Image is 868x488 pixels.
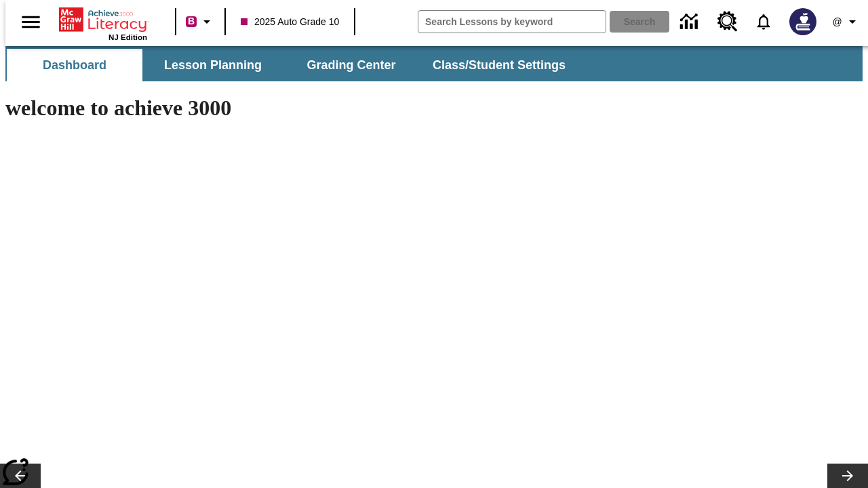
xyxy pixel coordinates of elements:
button: Dashboard [7,49,142,81]
button: Class/Student Settings [422,49,576,81]
a: Home [59,6,147,33]
button: Lesson carousel, Next [827,464,868,488]
button: Lesson Planning [145,49,281,81]
span: Class/Student Settings [433,58,566,73]
span: Dashboard [43,58,106,73]
a: Data Center [672,3,709,41]
div: SubNavbar [5,46,863,81]
div: Home [59,5,147,41]
span: Lesson Planning [164,58,262,73]
img: Avatar [789,8,816,35]
span: Grading Center [307,58,395,73]
button: Profile/Settings [825,9,868,34]
input: search field [418,11,606,33]
span: @ [832,15,842,29]
button: Select a new avatar [781,4,825,39]
button: Grading Center [283,49,419,81]
a: Resource Center, Will open in new tab [709,3,746,40]
a: Notifications [746,4,781,39]
span: B [188,13,195,30]
h1: welcome to achieve 3000 [5,96,591,121]
button: Open side menu [11,2,51,42]
div: SubNavbar [5,49,578,81]
span: 2025 Auto Grade 10 [241,15,339,29]
span: NJ Edition [108,33,147,41]
button: Boost Class color is violet red. Change class color [180,9,220,34]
